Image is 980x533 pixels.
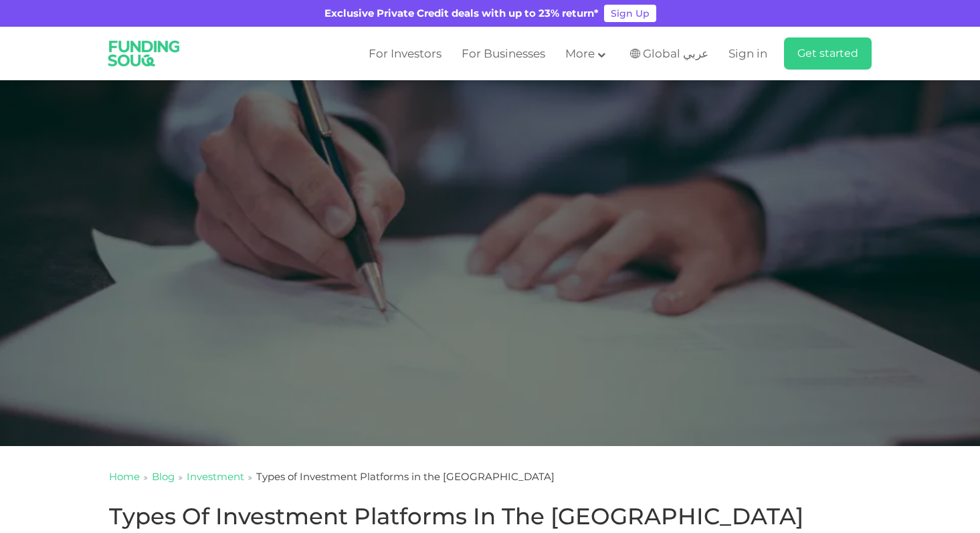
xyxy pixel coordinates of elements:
a: For Investors [365,43,445,65]
span: Global عربي [643,46,708,62]
span: Sign in [728,47,767,60]
img: Logo [99,29,189,78]
a: Investment [187,470,244,483]
a: Blog [152,470,175,483]
a: Sign Up [604,5,656,22]
a: For Businesses [458,43,549,65]
a: Sign in [725,43,767,65]
img: SA Flag [630,49,640,58]
div: Exclusive Private Credit deals with up to 23% return* [324,6,599,21]
span: More [565,47,595,60]
a: Home [109,470,140,483]
span: Get started [797,47,858,60]
div: Types of Investment Platforms in the [GEOGRAPHIC_DATA] [256,469,555,485]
